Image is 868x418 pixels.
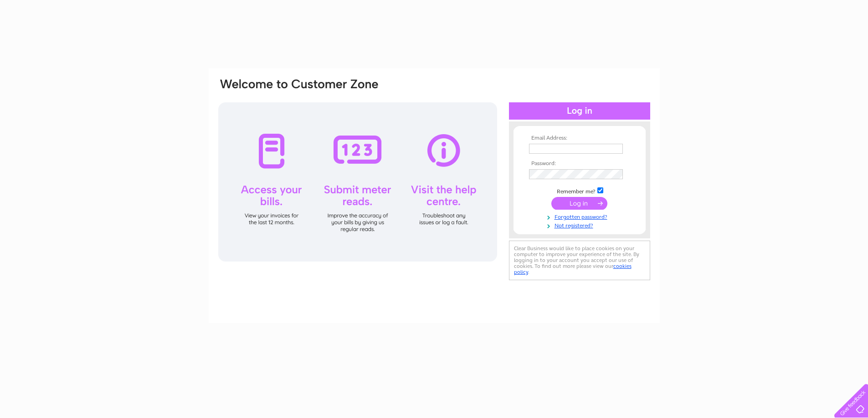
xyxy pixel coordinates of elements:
[527,135,632,141] th: Email Address:
[551,197,607,210] input: Submit
[529,212,632,221] a: Forgotten password?
[529,221,632,229] a: Not registered?
[527,186,632,195] td: Remember me?
[527,161,632,167] th: Password:
[509,241,650,280] div: Clear Business would like to place cookies on your computer to improve your experience of the sit...
[514,263,632,275] a: cookies policy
